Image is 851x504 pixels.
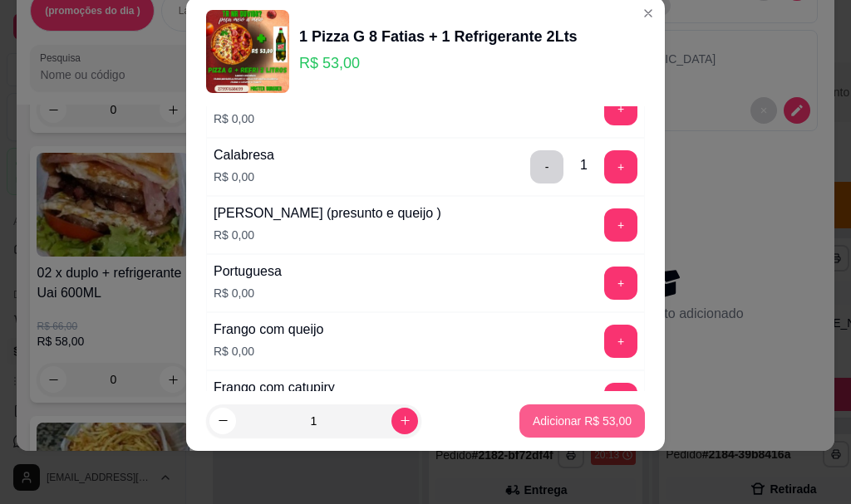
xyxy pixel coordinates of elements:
button: delete [530,150,563,183]
button: add [604,325,637,358]
button: add [604,267,637,300]
div: Portuguesa [214,262,282,281]
button: increase-product-quantity [391,408,418,434]
div: 1 Pizza G 8 Fatias + 1 Refrigerante 2Lts [299,25,578,48]
div: Calabresa [214,145,274,165]
p: R$ 0,00 [214,285,282,301]
div: Frango com catupiry [214,378,335,398]
button: Adicionar R$ 53,00 [519,404,645,438]
p: R$ 0,00 [214,343,324,360]
p: R$ 0,00 [214,227,441,243]
p: R$ 0,00 [214,169,274,185]
div: 1 [580,155,588,175]
div: [PERSON_NAME] (presunto e queijo ) [214,203,441,223]
p: R$ 0,00 [214,110,275,127]
button: add [604,208,637,242]
img: product-image [206,10,289,93]
div: Frango com queijo [214,320,324,340]
button: add [604,383,637,416]
button: decrease-product-quantity [209,408,236,434]
button: add [604,92,637,125]
button: add [604,150,637,183]
p: Adicionar R$ 53,00 [533,413,632,429]
p: R$ 53,00 [299,51,578,75]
